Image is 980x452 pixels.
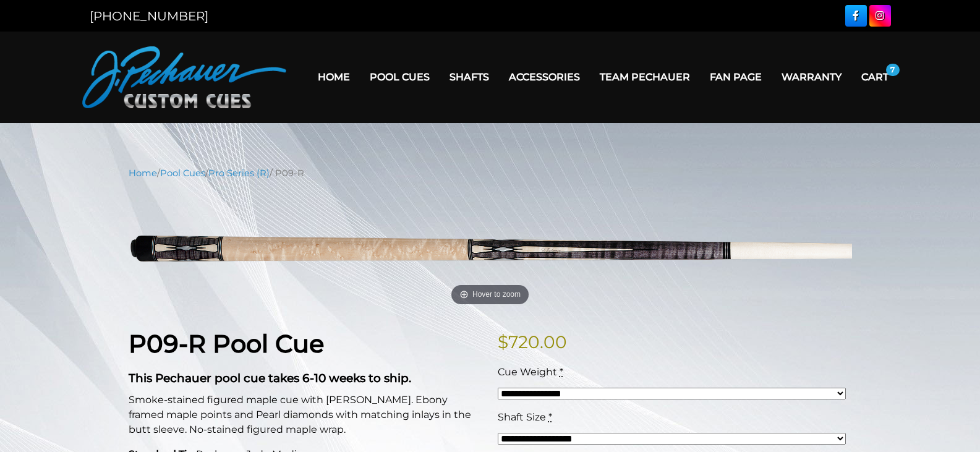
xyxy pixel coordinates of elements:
[82,46,286,108] img: Pechauer Custom Cues
[129,393,483,437] p: Smoke-stained figured maple cue with [PERSON_NAME]. Ebony framed maple points and Pearl diamonds ...
[772,61,851,93] a: Warranty
[851,61,898,93] a: Cart
[498,366,557,378] span: Cue Weight
[590,61,700,93] a: Team Pechauer
[160,168,205,179] a: Pool Cues
[208,168,270,179] a: Pro Series (R)
[440,61,499,93] a: Shafts
[129,166,852,180] nav: Breadcrumb
[90,9,208,23] a: [PHONE_NUMBER]
[498,411,546,423] span: Shaft Size
[700,61,772,93] a: Fan Page
[129,371,411,385] strong: This Pechauer pool cue takes 6-10 weeks to ship.
[499,61,590,93] a: Accessories
[129,189,852,310] a: Hover to zoom
[129,168,157,179] a: Home
[498,331,508,352] span: $
[360,61,440,93] a: Pool Cues
[548,411,552,423] abbr: required
[129,189,852,310] img: P09-R.png
[498,331,567,352] bdi: 720.00
[560,366,563,378] abbr: required
[308,61,360,93] a: Home
[129,328,324,359] strong: P09-R Pool Cue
